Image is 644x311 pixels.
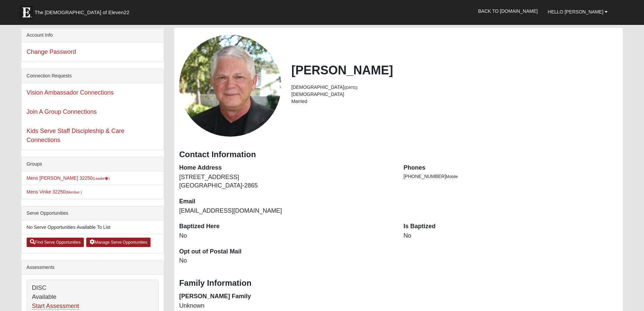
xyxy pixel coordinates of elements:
[179,173,393,190] dd: [STREET_ADDRESS] [GEOGRAPHIC_DATA]-2865
[86,238,151,247] a: Manage Serve Opportunities
[27,108,97,115] a: Join A Group Connections
[179,35,281,137] a: View Fullsize Photo
[20,6,33,19] img: Eleven22 logo
[22,220,164,234] li: No Serve Opportunities Available To List
[66,190,82,194] small: (Member )
[27,175,110,181] a: Mens [PERSON_NAME] 32250(Leader)
[404,232,618,240] dd: No
[291,63,618,77] h2: [PERSON_NAME]
[32,303,79,310] a: Start Assessment
[27,128,125,143] a: Kids Serve Staff Discipleship & Care Connections
[179,256,393,265] dd: No
[27,48,76,55] a: Change Password
[548,9,603,14] span: Hello [PERSON_NAME]
[179,197,393,206] dt: Email
[179,232,393,240] dd: No
[446,174,458,179] span: Mobile
[179,247,393,256] dt: Opt out of Postal Mail
[179,222,393,231] dt: Baptized Here
[543,3,613,20] a: Hello [PERSON_NAME]
[22,261,164,275] div: Assessments
[404,222,618,231] dt: Is Baptized
[27,89,114,96] a: Vision Ambassador Connections
[22,206,164,220] div: Serve Opportunities
[16,2,151,19] a: The [DEMOGRAPHIC_DATA] of Eleven22
[179,150,618,160] h3: Contact Information
[35,9,129,16] span: The [DEMOGRAPHIC_DATA] of Eleven22
[404,173,618,180] li: [PHONE_NUMBER]
[291,98,618,105] li: Married
[404,164,618,172] dt: Phones
[22,157,164,171] div: Groups
[22,28,164,42] div: Account Info
[179,207,393,215] dd: [EMAIL_ADDRESS][DOMAIN_NAME]
[179,302,393,310] dd: Unknown
[291,91,618,98] li: [DEMOGRAPHIC_DATA]
[27,189,82,195] a: Mens Vinke 32250(Member )
[179,292,393,301] dt: [PERSON_NAME] Family
[179,278,618,288] h3: Family Information
[27,238,84,247] a: Find Serve Opportunities
[291,84,618,91] li: [DEMOGRAPHIC_DATA]
[22,69,164,83] div: Connection Requests
[344,85,358,90] small: ([DATE])
[473,3,543,20] a: Back to [DOMAIN_NAME]
[179,164,393,172] dt: Home Address
[93,176,110,180] small: (Leader )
